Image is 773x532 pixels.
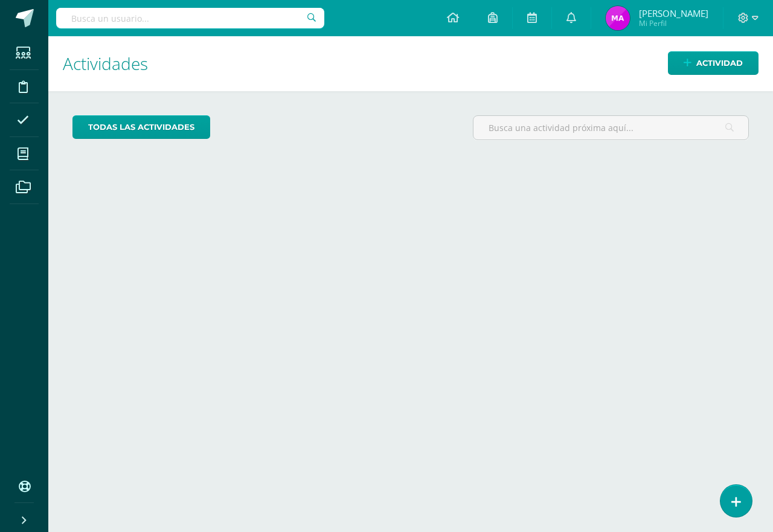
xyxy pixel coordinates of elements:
h1: Actividades [63,36,759,91]
input: Busca una actividad próxima aquí... [473,116,748,139]
span: [PERSON_NAME] [639,7,708,19]
input: Busca un usuario... [56,8,324,28]
span: Mi Perfil [639,18,708,28]
a: Actividad [668,51,759,75]
a: todas las Actividades [72,115,210,139]
span: Actividad [696,52,743,74]
img: 0b5bb679c4e009f27ddc545201dd55b4.png [606,6,630,30]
